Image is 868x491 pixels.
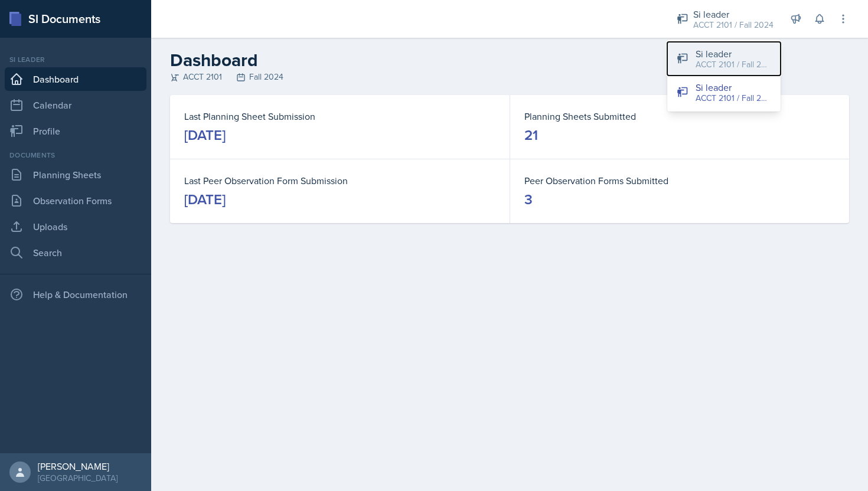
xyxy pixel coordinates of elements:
[184,174,495,188] dt: Last Peer Observation Form Submission
[5,67,146,91] a: Dashboard
[5,283,146,306] div: Help & Documentation
[693,19,774,31] div: ACCT 2101 / Fall 2024
[524,126,538,145] div: 21
[667,42,781,76] button: Si leader ACCT 2101 / Fall 2025
[38,460,118,472] div: [PERSON_NAME]
[5,215,146,238] a: Uploads
[5,189,146,212] a: Observation Forms
[184,109,495,123] dt: Last Planning Sheet Submission
[667,76,781,109] button: Si leader ACCT 2101 / Fall 2024
[170,71,849,83] div: ACCT 2101 Fall 2024
[696,80,771,94] div: Si leader
[5,150,146,161] div: Documents
[696,47,771,61] div: Si leader
[38,472,118,484] div: [GEOGRAPHIC_DATA]
[696,58,771,71] div: ACCT 2101 / Fall 2025
[5,54,146,65] div: Si leader
[5,119,146,143] a: Profile
[5,93,146,117] a: Calendar
[5,241,146,264] a: Search
[693,7,774,21] div: Si leader
[170,50,849,71] h2: Dashboard
[184,126,226,145] div: [DATE]
[696,92,771,104] div: ACCT 2101 / Fall 2024
[524,109,835,123] dt: Planning Sheets Submitted
[524,190,533,209] div: 3
[524,174,835,188] dt: Peer Observation Forms Submitted
[184,190,226,209] div: [DATE]
[5,163,146,186] a: Planning Sheets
